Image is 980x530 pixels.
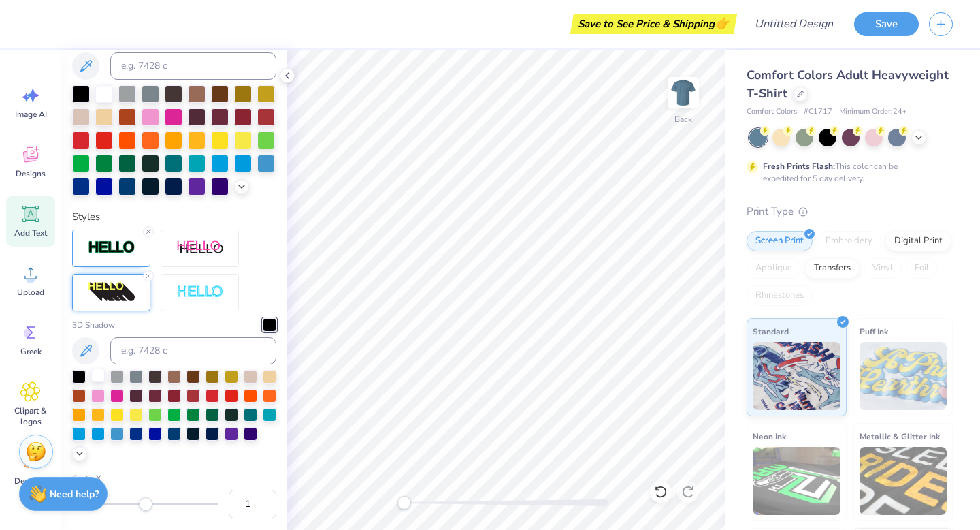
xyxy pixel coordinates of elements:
[715,15,730,31] span: 👉
[854,12,919,36] button: Save
[860,324,888,339] span: Puff Ink
[72,319,115,331] label: 3D Shadow
[804,106,832,118] span: # C1717
[747,258,801,279] div: Applique
[14,476,47,486] span: Decorate
[860,429,940,443] span: Metallic & Glitter Ink
[16,168,46,179] span: Designs
[753,447,840,515] img: Neon Ink
[805,258,860,279] div: Transfers
[110,52,276,80] input: e.g. 7428 c
[753,429,786,443] span: Neon Ink
[906,258,938,279] div: Foil
[763,161,835,172] strong: Fresh Prints Flash:
[17,287,44,298] span: Upload
[176,240,224,257] img: Shadow
[747,204,953,219] div: Print Type
[15,109,47,120] span: Image AI
[139,497,152,511] div: Accessibility label
[72,209,100,225] label: Styles
[8,405,53,427] span: Clipart & logos
[88,240,135,255] img: Stroke
[839,106,907,118] span: Minimum Order: 24 +
[753,342,840,410] img: Standard
[72,472,276,484] label: Cast - X
[753,324,789,339] span: Standard
[50,488,99,501] strong: Need help?
[744,10,844,37] input: Untitled Design
[860,447,947,515] img: Metallic & Glitter Ink
[397,496,411,510] div: Accessibility label
[747,106,797,118] span: Comfort Colors
[763,160,930,185] div: This color can be expedited for 5 day delivery.
[574,14,734,34] div: Save to See Price & Shipping
[14,228,47,238] span: Add Text
[747,231,813,251] div: Screen Print
[176,285,224,300] img: Negative Space
[747,67,949,102] span: Comfort Colors Adult Heavyweight T-Shirt
[88,281,135,303] img: 3D Illusion
[817,231,881,251] div: Embroidery
[860,342,947,410] img: Puff Ink
[670,79,697,106] img: Back
[885,231,951,251] div: Digital Print
[110,337,276,364] input: e.g. 7428 c
[747,285,813,306] div: Rhinestones
[20,346,42,357] span: Greek
[864,258,902,279] div: Vinyl
[674,113,692,125] div: Back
